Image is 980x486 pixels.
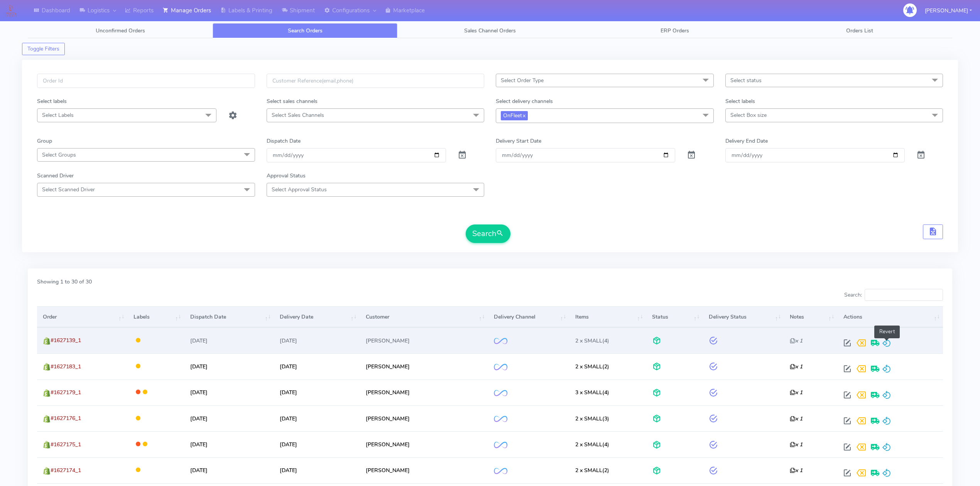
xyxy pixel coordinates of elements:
[37,172,74,180] label: Scanned Driver
[919,3,978,19] button: [PERSON_NAME]
[184,306,274,327] th: Dispatch Date: activate to sort column ascending
[844,289,943,301] label: Search:
[494,364,507,370] img: OnFleet
[274,405,360,431] td: [DATE]
[575,467,602,474] span: 2 x SMALL
[730,111,767,119] span: Select Box size
[494,416,507,422] img: OnFleet
[575,337,609,344] span: (4)
[725,137,768,145] label: Delivery End Date
[790,441,803,448] i: x 1
[42,151,76,159] span: Select Groups
[128,306,184,327] th: Labels: activate to sort column ascending
[37,137,52,145] label: Group
[865,289,943,301] input: Search:
[51,441,81,448] span: #1627175_1
[43,389,51,397] img: shopify.png
[360,380,488,405] td: [PERSON_NAME]
[274,431,360,457] td: [DATE]
[28,23,952,38] ul: Tabs
[288,27,323,34] span: Search Orders
[730,77,762,84] span: Select status
[575,467,609,474] span: (2)
[37,74,255,88] input: Order Id
[360,431,488,457] td: [PERSON_NAME]
[37,97,67,105] label: Select labels
[494,390,507,397] img: OnFleet
[575,441,602,448] span: 2 x SMALL
[43,415,51,423] img: shopify.png
[42,186,95,193] span: Select Scanned Driver
[267,74,485,88] input: Customer Reference(email,phone)
[790,415,803,422] i: x 1
[569,306,646,327] th: Items: activate to sort column ascending
[575,337,602,344] span: 2 x SMALL
[838,306,943,327] th: Actions: activate to sort column ascending
[661,27,689,34] span: ERP Orders
[96,27,145,34] span: Unconfirmed Orders
[522,111,525,119] a: x
[51,467,81,474] span: #1627174_1
[274,353,360,379] td: [DATE]
[575,389,609,396] span: (4)
[464,27,516,34] span: Sales Channel Orders
[496,137,541,145] label: Delivery Start Date
[22,43,65,55] button: Toggle Filters
[274,380,360,405] td: [DATE]
[37,278,92,286] label: Showing 1 to 30 of 30
[575,415,602,422] span: 2 x SMALL
[488,306,569,327] th: Delivery Channel: activate to sort column ascending
[274,457,360,483] td: [DATE]
[184,327,274,353] td: [DATE]
[784,306,837,327] th: Notes: activate to sort column ascending
[703,306,784,327] th: Delivery Status: activate to sort column ascending
[274,306,360,327] th: Delivery Date: activate to sort column ascending
[184,380,274,405] td: [DATE]
[43,441,51,449] img: shopify.png
[272,111,324,119] span: Select Sales Channels
[575,441,609,448] span: (4)
[184,405,274,431] td: [DATE]
[501,77,544,84] span: Select Order Type
[51,389,81,396] span: #1627179_1
[575,363,602,370] span: 2 x SMALL
[272,186,327,193] span: Select Approval Status
[184,457,274,483] td: [DATE]
[51,337,81,344] span: #1627139_1
[360,457,488,483] td: [PERSON_NAME]
[274,327,360,353] td: [DATE]
[494,468,507,474] img: OnFleet
[575,415,609,422] span: (3)
[494,442,507,448] img: OnFleet
[360,353,488,379] td: [PERSON_NAME]
[267,137,301,145] label: Dispatch Date
[646,306,703,327] th: Status: activate to sort column ascending
[496,97,553,105] label: Select delivery channels
[184,431,274,457] td: [DATE]
[575,389,602,396] span: 3 x SMALL
[43,337,51,345] img: shopify.png
[846,27,873,34] span: Orders List
[43,467,51,475] img: shopify.png
[42,111,74,119] span: Select Labels
[494,338,507,344] img: OnFleet
[466,224,510,243] button: Search
[790,337,803,344] i: x 1
[790,467,803,474] i: x 1
[575,363,609,370] span: (2)
[360,306,488,327] th: Customer: activate to sort column ascending
[360,327,488,353] td: [PERSON_NAME]
[37,306,128,327] th: Order: activate to sort column ascending
[51,363,81,370] span: #1627183_1
[51,415,81,422] span: #1627176_1
[267,97,318,105] label: Select sales channels
[184,353,274,379] td: [DATE]
[790,363,803,370] i: x 1
[43,363,51,371] img: shopify.png
[360,405,488,431] td: [PERSON_NAME]
[501,111,528,120] span: OnFleet
[725,97,755,105] label: Select labels
[267,172,306,180] label: Approval Status
[790,389,803,396] i: x 1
